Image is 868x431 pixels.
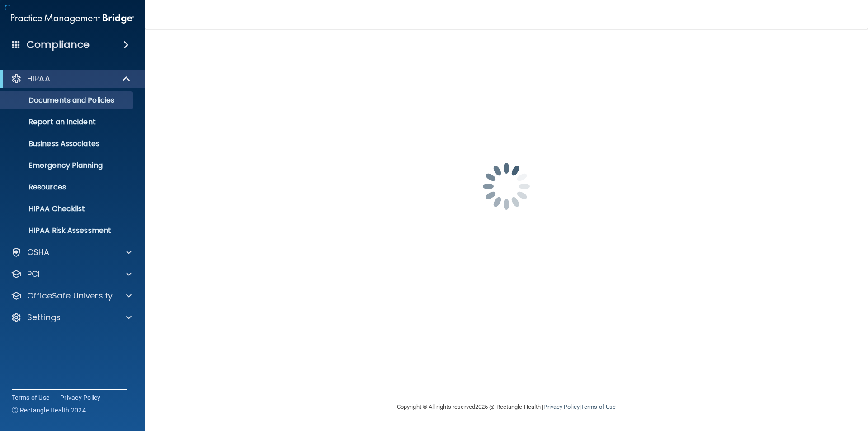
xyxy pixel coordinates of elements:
[27,38,90,51] h4: Compliance
[27,247,50,258] p: OSHA
[6,118,129,127] p: Report an Incident
[27,269,40,279] p: PCI
[27,290,113,301] p: OfficeSafe University
[543,403,579,410] a: Privacy Policy
[11,9,134,28] img: PMB logo
[6,161,129,170] p: Emergency Planning
[11,290,132,301] a: OfficeSafe University
[12,393,49,402] a: Terms of Use
[11,269,132,279] a: PCI
[27,312,61,323] p: Settings
[60,393,101,402] a: Privacy Policy
[11,312,132,323] a: Settings
[6,96,129,105] p: Documents and Policies
[581,403,616,410] a: Terms of Use
[12,406,86,415] span: Ⓒ Rectangle Health 2024
[6,139,129,148] p: Business Associates
[6,183,129,192] p: Resources
[11,73,131,84] a: HIPAA
[27,73,50,84] p: HIPAA
[341,393,671,422] div: Copyright © All rights reserved 2025 @ Rectangle Health | |
[6,226,129,235] p: HIPAA Risk Assessment
[6,204,129,213] p: HIPAA Checklist
[11,247,132,258] a: OSHA
[461,141,552,232] img: spinner.e123f6fc.gif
